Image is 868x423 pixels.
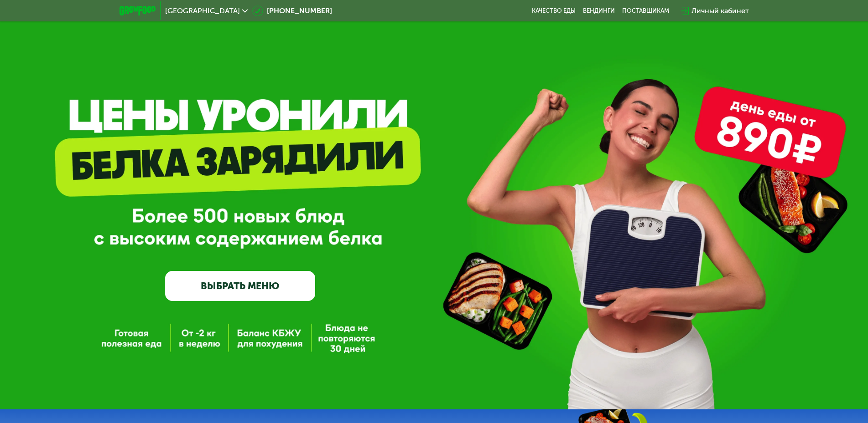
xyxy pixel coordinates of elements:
div: поставщикам [622,7,669,15]
span: [GEOGRAPHIC_DATA] [165,7,240,15]
a: ВЫБРАТЬ МЕНЮ [165,271,315,301]
a: Качество еды [532,7,576,15]
div: Личный кабинет [691,5,749,16]
a: Вендинги [583,7,615,15]
a: [PHONE_NUMBER] [252,5,332,16]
